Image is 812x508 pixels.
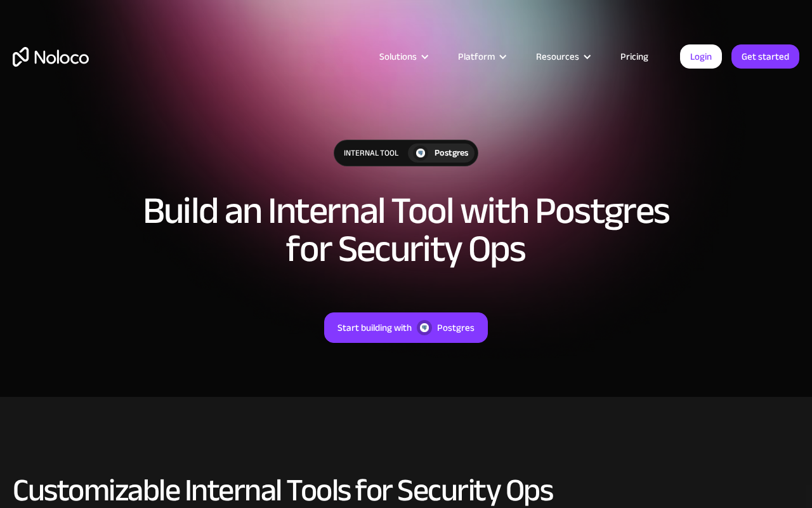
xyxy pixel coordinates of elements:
div: Resources [520,48,605,65]
div: Platform [458,48,495,65]
div: Solutions [363,48,442,65]
div: Internal Tool [334,140,408,166]
a: Start building withPostgres [324,312,488,343]
div: Platform [442,48,520,65]
h2: Customizable Internal Tools for Security Ops [13,473,799,507]
a: Login [680,44,722,69]
div: Postgres [437,319,475,336]
div: Postgres [435,146,468,160]
div: Resources [536,48,579,65]
a: home [13,47,89,67]
h1: Build an Internal Tool with Postgres for Security Ops [121,192,691,268]
div: Start building with [337,319,412,336]
a: Pricing [605,48,664,65]
a: Get started [731,44,799,69]
div: Solutions [379,48,417,65]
